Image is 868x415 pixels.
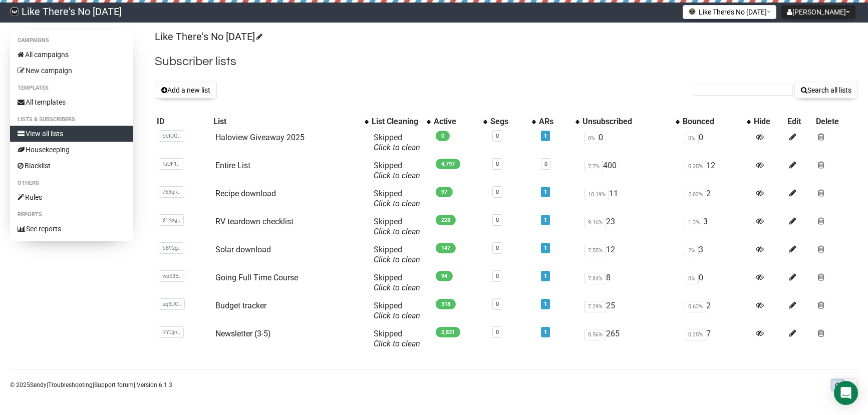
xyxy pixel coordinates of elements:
span: Skipped [374,189,420,208]
a: 1 [544,189,547,195]
button: Like There's No [DATE] [683,5,776,19]
li: Reports [10,209,133,221]
span: 2.02% [685,189,706,200]
td: 2 [681,185,752,213]
a: 1 [544,301,547,307]
a: 1 [544,217,547,223]
td: 8 [581,269,681,297]
h2: Subscriber lists [155,53,858,71]
a: Click to clean [374,311,420,320]
span: fuUF1.. [159,158,183,170]
a: Click to clean [374,339,420,348]
a: Budget tracker [215,301,266,310]
span: Skipped [374,245,420,264]
a: All campaigns [10,47,133,63]
span: 0.25% [685,161,706,172]
div: Hide [754,117,783,127]
a: 0 [544,161,547,167]
span: 4,797 [436,159,460,169]
a: Click to clean [374,143,420,152]
span: 31Kxg.. [159,214,184,226]
span: 0% [585,133,599,144]
td: 25 [581,297,681,325]
a: Newsletter (3-5) [215,329,271,338]
td: 3 [681,213,752,241]
div: List Cleaning [372,117,422,127]
a: Click to clean [374,255,420,264]
a: 0 [496,133,499,139]
div: Delete [816,117,856,127]
a: Going Full Time Course [215,273,298,282]
th: Active: No sort applied, activate to apply an ascending sort [432,115,488,129]
span: Skipped [374,329,420,348]
a: Blacklist [10,158,133,174]
a: Click to clean [374,199,420,208]
a: Troubleshooting [48,381,93,388]
p: © 2025 | | | Version 6.1.3 [10,379,172,390]
a: Housekeeping [10,142,133,158]
a: 0 [496,301,499,307]
th: Hide: No sort applied, sorting is disabled [752,115,785,129]
td: 23 [581,213,681,241]
div: Open Intercom Messenger [834,381,858,405]
span: ScIDQ.. [159,130,184,142]
span: 228 [436,215,456,225]
span: Skipped [374,217,420,236]
a: Sendy [30,381,47,388]
td: 265 [581,325,681,353]
th: Segs: No sort applied, activate to apply an ascending sort [488,115,537,129]
li: Templates [10,82,133,94]
td: 11 [581,185,681,213]
a: New campaign [10,63,133,79]
td: 12 [681,157,752,185]
span: RYCjn.. [159,326,184,338]
a: 0 [496,245,499,251]
button: Search all lists [794,82,858,99]
span: 2% [685,245,699,256]
a: 0 [496,161,499,167]
a: 0 [496,189,499,195]
span: 147 [436,243,456,253]
span: 0% [685,133,699,144]
li: Campaigns [10,35,133,47]
span: Skipped [374,301,420,320]
a: 0 [496,329,499,335]
div: Bounced [683,117,742,127]
a: 1 [544,273,547,279]
th: Delete: No sort applied, sorting is disabled [814,115,858,129]
td: 0 [681,129,752,157]
td: 7 [681,325,752,353]
a: 1 [544,329,547,335]
span: wsE3B.. [159,270,185,282]
th: List Cleaning: No sort applied, activate to apply an ascending sort [370,115,432,129]
li: Others [10,177,133,189]
th: ARs: No sort applied, activate to apply an ascending sort [537,115,580,129]
span: Skipped [374,133,420,152]
a: RV teardown checklist [215,217,294,226]
span: Skipped [374,273,420,292]
a: 0 [496,217,499,223]
a: Like There's No [DATE] [155,31,261,43]
div: Active [434,117,478,127]
span: 0% [685,273,699,284]
span: 9.16% [585,217,606,228]
div: ARs [539,117,570,127]
th: List: No sort applied, activate to apply an ascending sort [211,115,370,129]
div: List [213,117,360,127]
a: Support forum [94,381,134,388]
button: Add a new list [155,82,217,99]
a: Entire List [215,161,250,170]
a: 1 [544,245,547,251]
td: 0 [681,269,752,297]
li: Lists & subscribers [10,114,133,126]
span: 2,831 [436,327,460,337]
span: 763qR.. [159,186,184,198]
span: 0 [436,131,450,141]
span: 97 [436,187,453,197]
td: 12 [581,241,681,269]
span: 0.63% [685,301,706,312]
td: 2 [681,297,752,325]
a: Rules [10,189,133,205]
td: 400 [581,157,681,185]
button: [PERSON_NAME] [781,5,855,19]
